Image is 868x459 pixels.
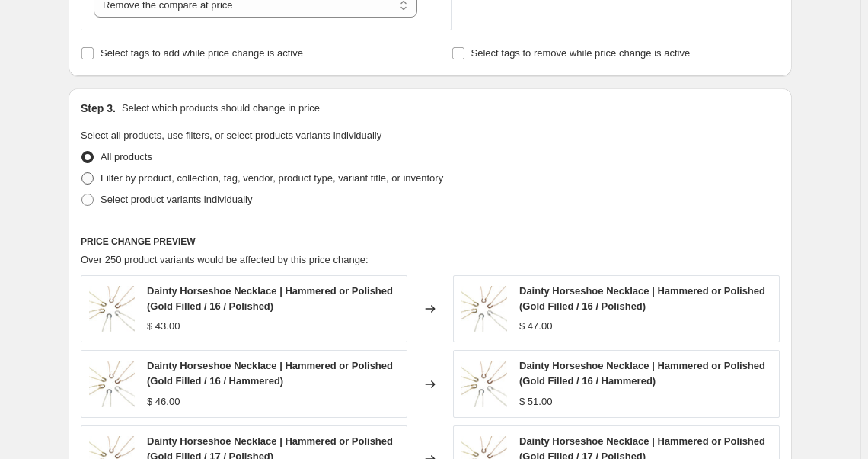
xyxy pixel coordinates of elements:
span: Over 250 product variants would be affected by this price change: [81,254,369,265]
img: neck_11_80x.jpg [461,286,507,332]
h6: PRICE CHANGE PREVIEW [81,236,780,248]
div: $ 43.00 [147,319,180,334]
span: Dainty Horseshoe Necklace | Hammered or Polished (Gold Filled / 16 / Hammered) [147,360,393,387]
span: Select all products, use filters, or select products variants individually [81,130,381,141]
img: neck_11_80x.jpg [461,361,507,407]
div: $ 51.00 [519,394,552,409]
span: Select tags to remove while price change is active [471,47,691,59]
span: Dainty Horseshoe Necklace | Hammered or Polished (Gold Filled / 16 / Hammered) [519,360,765,387]
span: All products [101,151,152,162]
img: neck_11_80x.jpg [89,361,135,407]
div: $ 46.00 [147,394,180,409]
h2: Step 3. [81,101,116,116]
img: neck_11_80x.jpg [89,286,135,332]
span: Dainty Horseshoe Necklace | Hammered or Polished (Gold Filled / 16 / Polished) [147,285,393,312]
p: Select which products should change in price [122,101,320,116]
span: Filter by product, collection, tag, vendor, product type, variant title, or inventory [101,172,443,184]
span: Select tags to add while price change is active [101,47,303,59]
span: Dainty Horseshoe Necklace | Hammered or Polished (Gold Filled / 16 / Polished) [519,285,765,312]
span: Select product variants individually [101,194,252,205]
div: $ 47.00 [519,319,552,334]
